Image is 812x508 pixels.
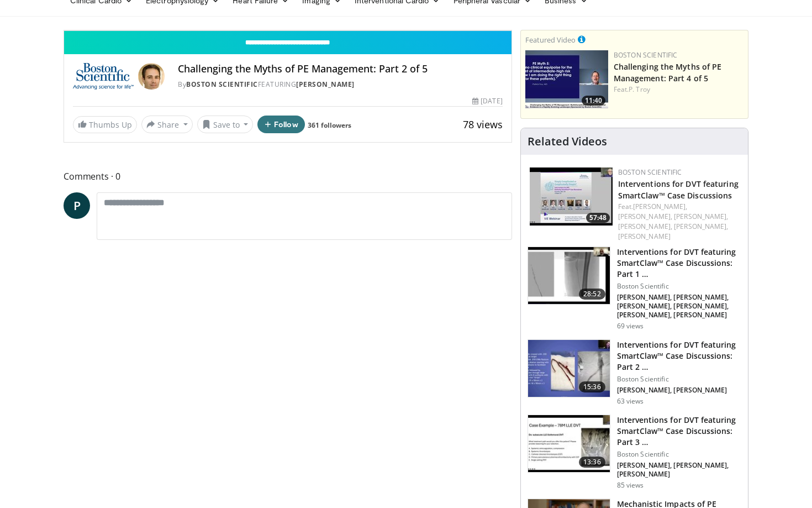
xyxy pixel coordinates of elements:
[618,202,739,242] div: Feat.
[528,415,741,490] a: 13:36 Interventions for DVT featuring SmartClaw™ Case Discussions: Part 3 … Boston Scientific [PE...
[528,340,610,397] img: c9201aff-c63c-4c30-aa18-61314b7b000e.150x105_q85_crop-smart_upscale.jpg
[617,461,741,479] p: [PERSON_NAME], [PERSON_NAME], [PERSON_NAME]
[617,247,741,280] h3: Interventions for DVT featuring SmartClaw™ Case Discussions: Part 1 …
[308,121,351,130] a: 361 followers
[618,179,739,201] a: Interventions for DVT featuring SmartClaw™ Case Discussions
[618,232,671,241] a: [PERSON_NAME]
[618,212,672,221] a: [PERSON_NAME],
[528,339,741,406] a: 15:36 Interventions for DVT featuring SmartClaw™ Case Discussions: Part 2 … Boston Scientific [PE...
[674,222,728,231] a: [PERSON_NAME],
[73,63,134,90] img: Boston Scientific
[617,375,741,384] p: Boston Scientific
[618,222,672,231] a: [PERSON_NAME],
[472,96,502,106] div: [DATE]
[586,213,610,223] span: 57:48
[528,247,741,331] a: 28:52 Interventions for DVT featuring SmartClaw™ Case Discussions: Part 1 … Boston Scientific [PE...
[579,381,605,392] span: 15:36
[141,116,193,133] button: Share
[618,167,682,177] a: Boston Scientific
[617,450,741,459] p: Boston Scientific
[617,282,741,291] p: Boston Scientific
[582,96,605,106] span: 11:40
[617,293,741,320] p: [PERSON_NAME], [PERSON_NAME], [PERSON_NAME], [PERSON_NAME], [PERSON_NAME], [PERSON_NAME]
[186,80,258,89] a: Boston Scientific
[633,202,687,211] a: [PERSON_NAME],
[64,192,90,219] a: P
[463,118,503,131] span: 78 views
[525,50,608,108] img: d5b042fb-44bd-4213-87e0-b0808e5010e8.150x105_q85_crop-smart_upscale.jpg
[617,415,741,448] h3: Interventions for DVT featuring SmartClaw™ Case Discussions: Part 3 …
[617,322,644,331] p: 69 views
[617,339,741,373] h3: Interventions for DVT featuring SmartClaw™ Case Discussions: Part 2 …
[178,80,502,90] div: By FEATURING
[674,212,728,221] a: [PERSON_NAME],
[579,289,605,300] span: 28:52
[614,50,678,60] a: Boston Scientific
[617,386,741,395] p: [PERSON_NAME], [PERSON_NAME]
[528,415,610,473] img: c7c8053f-07ab-4f92-a446-8a4fb167e281.150x105_q85_crop-smart_upscale.jpg
[257,116,305,133] button: Follow
[296,80,355,89] a: [PERSON_NAME]
[73,116,137,133] a: Thumbs Up
[197,116,254,133] button: Save to
[617,481,644,490] p: 85 views
[614,61,722,83] a: Challenging the Myths of PE Management: Part 4 of 5
[614,85,744,95] div: Feat.
[530,167,613,226] img: f80d5c17-e695-4770-8d66-805e03df8342.150x105_q85_crop-smart_upscale.jpg
[528,135,607,148] h4: Related Videos
[64,169,512,184] span: Comments 0
[629,85,650,94] a: P. Troy
[525,50,608,108] a: 11:40
[138,63,165,90] img: Avatar
[178,63,502,75] h4: Challenging the Myths of PE Management: Part 2 of 5
[528,247,610,305] img: 8e34a565-0f1f-4312-bf6d-12e5c78bba72.150x105_q85_crop-smart_upscale.jpg
[617,397,644,406] p: 63 views
[530,167,613,226] a: 57:48
[64,30,512,31] video-js: Video Player
[525,35,576,45] small: Featured Video
[579,457,605,468] span: 13:36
